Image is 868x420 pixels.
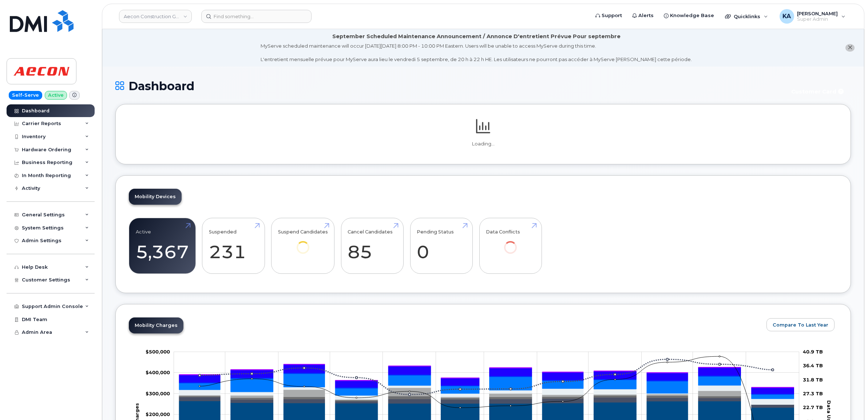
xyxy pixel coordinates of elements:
button: Compare To Last Year [766,318,835,331]
h1: Dashboard [115,80,782,92]
button: close notification [845,44,855,52]
a: Data Conflicts [486,222,535,264]
tspan: 31.8 TB [803,376,823,382]
g: GST [179,373,794,395]
div: MyServe scheduled maintenance will occur [DATE][DATE] 8:00 PM - 10:00 PM Eastern. Users will be u... [261,43,692,63]
g: Hardware [179,385,794,405]
g: Features [179,374,794,399]
button: Customer Card [785,85,851,98]
a: Mobility Charges [129,317,183,333]
tspan: $500,000 [146,349,170,355]
g: $0 [146,349,170,355]
a: Suspend Candidates [278,222,328,264]
tspan: 40.9 TB [803,349,823,355]
tspan: $300,000 [146,391,170,396]
g: $0 [146,369,170,375]
p: Loading... [129,141,837,147]
g: HST [179,365,794,393]
a: Suspended 231 [209,222,258,270]
a: Cancel Candidates 85 [348,222,397,270]
a: Active 5,367 [136,222,189,270]
tspan: 36.4 TB [803,363,823,368]
div: September Scheduled Maintenance Announcement / Annonce D'entretient Prévue Pour septembre [332,33,621,40]
g: QST [179,364,794,387]
g: PST [179,364,794,388]
g: $0 [146,411,170,417]
a: Mobility Devices [129,189,182,205]
tspan: 27.3 TB [803,391,823,396]
g: Cancellation [179,388,794,404]
tspan: $400,000 [146,369,170,375]
tspan: $200,000 [146,411,170,417]
g: $0 [146,391,170,396]
a: Pending Status 0 [417,222,466,270]
span: Compare To Last Year [773,321,828,328]
tspan: 22.7 TB [803,404,823,410]
g: Roaming [179,397,794,408]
